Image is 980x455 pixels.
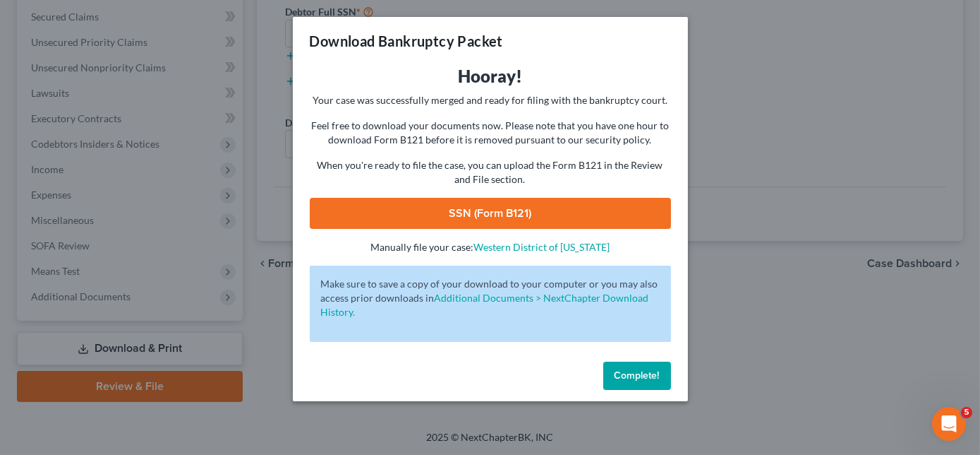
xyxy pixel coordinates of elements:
[310,198,671,229] a: SSN (Form B121)
[321,292,649,318] a: Additional Documents > NextChapter Download History.
[310,240,671,254] p: Manually file your case:
[603,362,671,390] button: Complete!
[961,407,972,418] span: 5
[310,65,671,88] h3: Hooray!
[310,119,671,147] p: Feel free to download your documents now. Please note that you have one hour to download Form B12...
[473,241,610,253] a: Western District of [US_STATE]
[615,370,660,382] span: Complete!
[321,277,660,319] p: Make sure to save a copy of your download to your computer or you may also access prior downloads in
[310,158,671,187] p: When you're ready to file the case, you can upload the Form B121 in the Review and File section.
[932,407,966,441] iframe: Intercom live chat
[310,93,671,107] p: Your case was successfully merged and ready for filing with the bankruptcy court.
[310,31,503,51] h3: Download Bankruptcy Packet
